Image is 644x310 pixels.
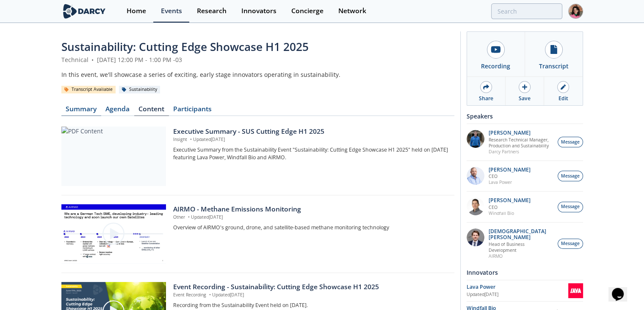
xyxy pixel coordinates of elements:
p: Research Technical Manager, Production and Sustainability [489,137,553,149]
div: Executive Summary - SUS Cutting Edge H1 2025 [173,127,448,137]
span: Message [561,173,580,180]
img: 4909896d-541b-4dc7-ac8f-13cfd6dd5a47 [467,228,484,246]
div: Research [197,8,227,14]
div: Transcript [539,62,569,70]
img: logo-wide.svg [61,4,108,19]
p: Overview of AIRMO's ground, drone, and satellite-based methane monitoring technology [173,224,448,231]
a: Agenda [101,106,134,116]
div: In this event, we'll showcase a series of exciting, early stage innovators operating in sustainab... [61,70,454,79]
div: Home [127,8,146,14]
div: Event Recording - Sustainability: Cutting Edge Showcase H1 2025 [173,282,448,292]
p: Insight Updated [DATE] [173,136,448,143]
a: Participants [169,106,216,116]
span: Sustainability: Cutting Edge Showcase H1 2025 [61,39,309,54]
div: Edit [558,95,568,102]
span: • [90,56,95,64]
div: Save [519,95,531,102]
div: Innovators [467,265,583,280]
img: Video Content [61,204,166,263]
div: Updated [DATE] [467,291,568,298]
a: Edit [544,77,582,105]
p: Recording from the Sustainability Event held on [DATE]. [173,302,448,309]
img: 0319e839-ac68-4c64-bc1f-0173452ee3ea [467,167,484,185]
p: AIRMO [489,253,553,259]
div: Transcript Available [61,86,116,93]
div: Network [338,8,366,14]
p: Darcy Partners [489,149,553,155]
input: Advanced Search [491,3,562,19]
div: Innovators [241,8,276,14]
img: Profile [568,4,583,19]
p: CEO [489,173,531,179]
div: Sustainability [119,86,160,93]
a: Summary [61,106,101,116]
p: Other Updated [DATE] [173,214,448,221]
div: Technical [DATE] 12:00 PM - 1:00 PM -03 [61,55,454,64]
a: Recording [467,32,525,76]
img: 6c335542-219a-4db2-9fdb-3c5829b127e3 [467,130,484,148]
p: Lava Power [489,179,531,185]
div: Recording [481,62,510,70]
img: c835c587-941e-4dd6-bf9c-a01ba9c806db [467,197,484,215]
a: Content [134,106,169,116]
button: Message [558,202,583,212]
div: AIRMO - Methane Emissions Monitoring [173,204,448,214]
span: Message [561,240,580,247]
p: CEO [489,204,531,210]
div: Concierge [291,8,323,14]
button: Message [558,171,583,181]
button: Message [558,239,583,249]
button: Message [558,137,583,147]
a: Transcript [525,32,583,76]
iframe: chat widget [608,276,636,302]
a: Video Content AIRMO - Methane Emissions Monitoring Other •Updated[DATE] Overview of AIRMO's groun... [61,204,454,264]
span: Message [561,139,580,146]
div: Share [479,95,493,102]
p: [PERSON_NAME] [489,130,553,136]
span: • [186,214,191,220]
p: [PERSON_NAME] [489,167,531,173]
a: PDF Content Executive Summary - SUS Cutting Edge H1 2025 Insight •Updated[DATE] Executive Summary... [61,127,454,186]
p: [DEMOGRAPHIC_DATA][PERSON_NAME] [489,228,553,240]
img: play-chapters-gray.svg [102,222,125,245]
span: • [188,136,193,142]
p: Executive Summary from the Sustainability Event "Sustainability: Cutting Edge Showcase H1 2025" h... [173,146,448,162]
p: Windfall Bio [489,210,531,216]
a: Lava Power Updated[DATE] Lava Power [467,283,583,298]
div: Events [161,8,182,14]
div: Speakers [467,109,583,124]
p: [PERSON_NAME] [489,197,531,203]
p: Head of Business Development [489,241,553,253]
span: Message [561,203,580,210]
img: Lava Power [568,283,583,298]
div: Lava Power [467,283,568,291]
span: • [207,292,212,298]
p: Event Recording Updated [DATE] [173,292,448,299]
